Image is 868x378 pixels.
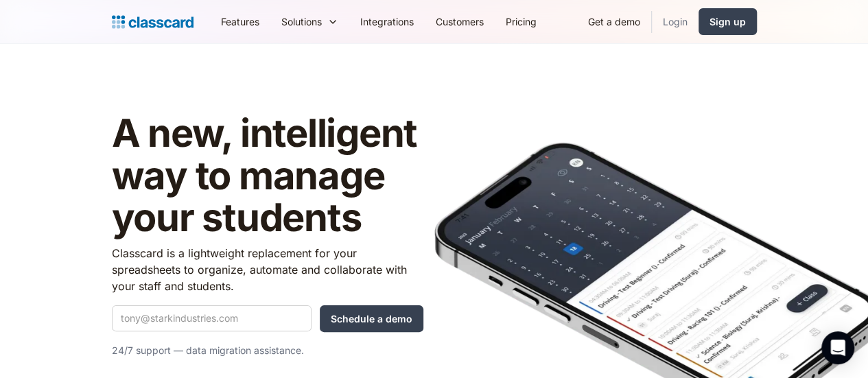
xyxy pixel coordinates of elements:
a: Logo [112,12,193,32]
a: Pricing [495,6,548,37]
a: Sign up [699,8,757,35]
div: Open Intercom Messenger [821,331,854,364]
a: Login [652,6,699,37]
div: Sign up [709,14,746,29]
a: Customers [425,6,495,37]
input: Schedule a demo [320,305,423,332]
a: Features [210,6,270,37]
form: Quick Demo Form [112,305,423,332]
p: Classcard is a lightweight replacement for your spreadsheets to organize, automate and collaborat... [112,245,423,294]
div: Solutions [281,14,322,29]
a: Get a demo [577,6,651,37]
a: Integrations [349,6,425,37]
div: Solutions [270,6,349,37]
p: 24/7 support — data migration assistance. [112,342,423,359]
input: tony@starkindustries.com [112,305,312,331]
h1: A new, intelligent way to manage your students [112,113,423,239]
